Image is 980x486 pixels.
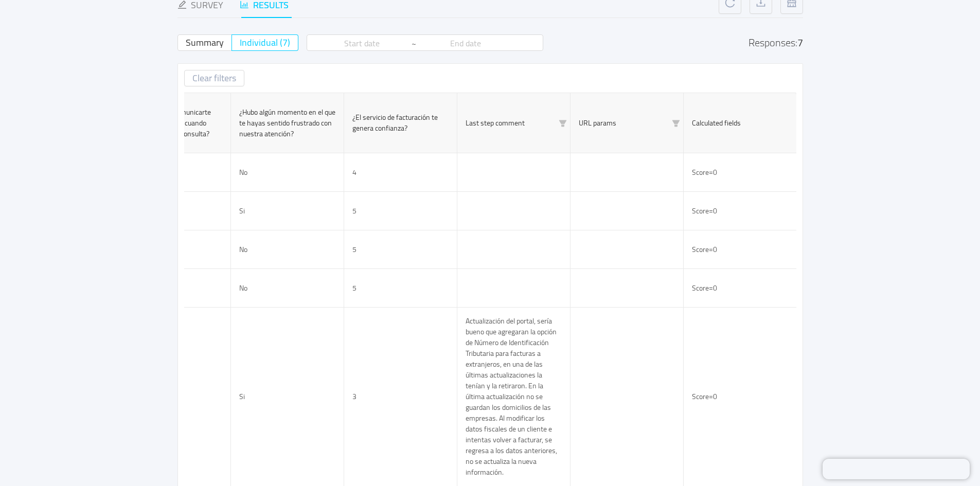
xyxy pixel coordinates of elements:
[239,105,335,140] span: ¿Hubo algún momento en el que te hayas sentido frustrado con nuestra atención?
[313,38,412,49] input: Start date
[416,38,515,49] input: End date
[669,93,683,153] i: icon: filter
[579,116,616,130] span: URL params
[823,459,970,479] iframe: Chatra live chat
[231,153,344,192] td: No
[684,269,797,308] td: Score=0
[556,93,570,153] i: icon: filter
[684,192,797,230] td: Score=0
[684,230,797,269] td: Score=0
[231,192,344,230] td: Si
[797,33,803,52] div: 7
[186,34,224,51] span: Summary
[184,70,244,86] button: Clear filters
[344,230,457,269] td: 5
[466,116,525,130] span: Last step comment
[749,38,803,48] div: Responses:
[352,111,438,135] span: ¿El servicio de facturación te genera confianza?
[240,34,290,51] span: Individual (7)
[344,269,457,308] td: 5
[692,116,741,130] span: Calculated fields
[684,153,797,192] td: Score=0
[344,153,457,192] td: 4
[231,269,344,308] td: No
[344,192,457,230] td: 5
[231,230,344,269] td: No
